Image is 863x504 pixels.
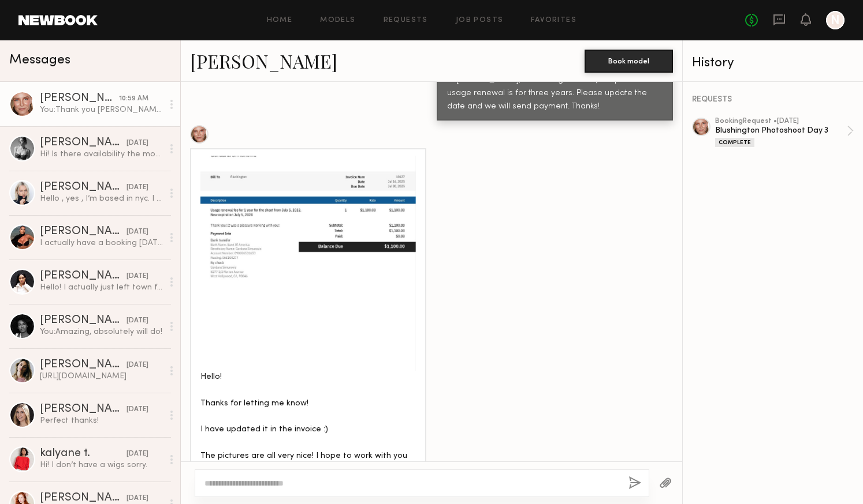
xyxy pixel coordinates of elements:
[826,11,845,29] a: N
[119,93,148,104] div: 10:59 AM
[40,492,127,504] div: [PERSON_NAME]
[9,54,70,67] span: Messages
[692,57,854,70] div: History
[40,404,127,415] div: [PERSON_NAME]
[715,125,847,136] div: Blushington Photoshoot Day 3
[715,138,754,147] div: Complete
[40,238,163,249] div: I actually have a booking [DATE]. 🥺🤍
[40,326,163,337] div: You: Amazing, absolutely will do!
[715,118,854,147] a: bookingRequest •[DATE]Blushington Photoshoot Day 3Complete
[40,371,163,382] div: [URL][DOMAIN_NAME]
[40,315,127,326] div: [PERSON_NAME]
[40,460,163,471] div: Hi! I don’t have a wigs sorry.
[320,17,355,24] a: Models
[127,315,148,326] div: [DATE]
[585,55,673,65] a: Book model
[127,182,148,193] div: [DATE]
[190,48,337,73] a: [PERSON_NAME]
[127,138,148,149] div: [DATE]
[127,449,148,460] div: [DATE]
[40,448,127,460] div: kalyane t.
[40,282,163,293] div: Hello! I actually just left town for work but I’ll let you know once I’m back. Thanks for reachin...
[531,17,576,24] a: Favorites
[127,404,148,415] div: [DATE]
[456,17,504,24] a: Job Posts
[40,93,119,104] div: [PERSON_NAME]
[447,74,663,114] div: Hi [PERSON_NAME], Per our agreement, the photo usage renewal is for three years. Please update th...
[127,271,148,282] div: [DATE]
[585,50,673,73] button: Book model
[267,17,293,24] a: Home
[40,149,163,160] div: Hi! Is there availability the morning of 6/4?
[40,137,127,149] div: [PERSON_NAME]
[692,96,854,104] div: REQUESTS
[127,493,148,504] div: [DATE]
[40,415,163,426] div: Perfect thanks!
[40,226,127,238] div: [PERSON_NAME]
[384,17,428,24] a: Requests
[40,182,127,193] div: [PERSON_NAME]
[127,360,148,371] div: [DATE]
[40,104,163,115] div: You: Thank you [PERSON_NAME]! Are we able to pay via credit card?
[40,359,127,371] div: [PERSON_NAME]
[40,193,163,204] div: Hello , yes , I’m based in nyc. I have platinum blonde hair and I have dark brown wig. I’m comfor...
[40,270,127,282] div: [PERSON_NAME]
[715,118,847,125] div: booking Request • [DATE]
[127,227,148,238] div: [DATE]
